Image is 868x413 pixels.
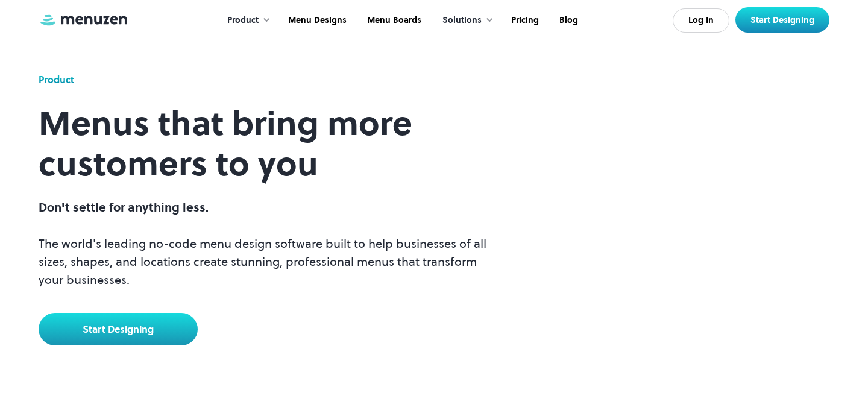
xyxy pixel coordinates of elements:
div: Product [39,72,74,87]
span: Don't settle for anything less. [39,199,209,216]
div: Product [215,2,277,39]
a: Start Designing [39,313,198,345]
div: Solutions [430,2,500,39]
a: Menu Boards [356,2,430,39]
div: Solutions [442,14,482,27]
a: Start Designing [735,7,829,33]
a: Blog [548,2,587,39]
p: The world's leading no-code menu design software built to help businesses of all sizes, shapes, a... [39,198,502,289]
a: Pricing [500,2,548,39]
a: Menu Designs [277,2,356,39]
div: Product [227,14,259,27]
h1: Menus that bring more customers to you [39,103,502,184]
a: Log In [673,8,729,33]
